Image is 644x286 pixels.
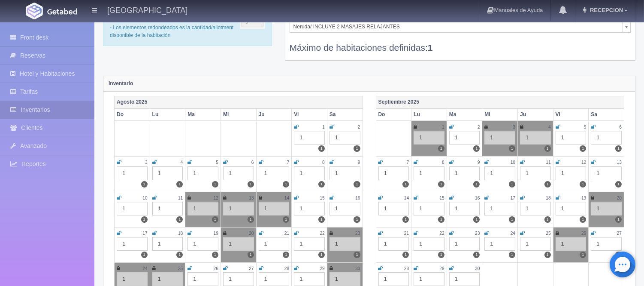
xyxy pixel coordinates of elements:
[223,166,254,180] div: 1
[546,231,550,236] small: 25
[152,237,183,251] div: 1
[439,231,444,236] small: 22
[484,166,515,180] div: 1
[556,166,587,180] div: 1
[406,160,409,165] small: 7
[249,196,254,200] small: 13
[142,266,147,271] small: 24
[619,125,622,129] small: 6
[320,266,325,271] small: 29
[580,181,586,188] label: 1
[520,237,551,251] div: 1
[511,231,515,236] small: 24
[249,266,254,271] small: 27
[438,252,444,258] label: 1
[546,196,550,200] small: 18
[283,181,289,188] label: 1
[378,272,409,286] div: 1
[615,216,622,223] label: 1
[318,252,325,258] label: 1
[330,237,360,251] div: 1
[449,131,480,145] div: 1
[142,196,147,200] small: 10
[141,181,148,188] label: 1
[553,108,589,121] th: Vi
[544,252,551,258] label: 1
[47,8,77,15] img: Getabed
[581,160,586,165] small: 12
[354,216,360,223] label: 1
[378,237,409,251] div: 1
[176,252,183,258] label: 1
[294,272,325,286] div: 1
[591,166,622,180] div: 1
[544,145,551,152] label: 1
[473,216,480,223] label: 1
[473,145,480,152] label: 1
[152,272,183,286] div: 1
[615,181,622,188] label: 1
[428,43,433,52] b: 1
[117,272,148,286] div: 1
[214,196,218,200] small: 12
[617,160,622,165] small: 13
[320,231,325,236] small: 22
[414,166,444,180] div: 1
[251,160,254,165] small: 6
[294,237,325,251] div: 1
[404,196,409,200] small: 14
[442,125,444,129] small: 1
[358,160,360,165] small: 9
[212,252,218,258] label: 1
[330,272,360,286] div: 1
[259,237,290,251] div: 1
[442,160,444,165] small: 8
[556,202,587,215] div: 1
[181,160,183,165] small: 4
[320,196,325,200] small: 15
[284,266,289,271] small: 28
[248,252,254,258] label: 1
[449,272,480,286] div: 1
[591,237,622,251] div: 1
[178,196,183,200] small: 11
[355,266,360,271] small: 30
[411,108,447,121] th: Lu
[580,252,586,258] label: 1
[141,252,148,258] label: 1
[482,108,518,121] th: Mi
[152,202,183,215] div: 1
[187,237,218,251] div: 1
[484,131,515,145] div: 1
[115,96,363,108] th: Agosto 2025
[520,202,551,215] div: 1
[152,166,183,180] div: 1
[376,96,624,108] th: Septiembre 2025
[221,108,256,121] th: Mi
[290,33,631,54] div: Máximo de habitaciones definidas:
[318,216,325,223] label: 1
[414,131,444,145] div: 1
[117,237,148,251] div: 1
[117,166,148,180] div: 1
[287,160,290,165] small: 7
[475,231,480,236] small: 23
[580,216,586,223] label: 1
[292,108,327,121] th: Vi
[327,108,363,121] th: Sa
[404,266,409,271] small: 28
[475,196,480,200] small: 16
[378,202,409,215] div: 1
[511,160,515,165] small: 10
[354,252,360,258] label: 1
[548,125,551,129] small: 4
[187,166,218,180] div: 1
[511,196,515,200] small: 17
[107,4,187,15] h4: [GEOGRAPHIC_DATA]
[509,216,515,223] label: 1
[402,181,409,188] label: 1
[354,145,360,152] label: 1
[438,181,444,188] label: 1
[293,20,619,33] span: Neruda/ INCLUYE 2 MASAJES RELAJANTES
[449,166,480,180] div: 1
